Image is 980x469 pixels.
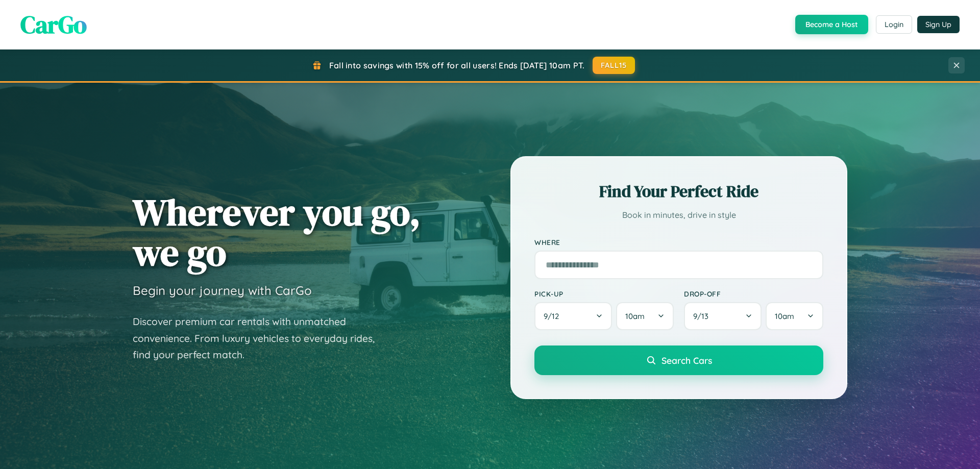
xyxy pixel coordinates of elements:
[534,345,823,375] button: Search Cars
[20,8,87,41] span: CarGo
[544,311,564,321] span: 9 / 12
[661,355,712,366] span: Search Cars
[534,208,823,223] p: Book in minutes, drive in style
[593,57,635,74] button: FALL15
[795,15,868,34] button: Become a Host
[534,302,612,330] button: 9/12
[534,238,823,246] label: Where
[775,311,794,321] span: 10am
[625,311,645,321] span: 10am
[133,192,421,273] h1: Wherever you go, we go
[329,60,585,70] span: Fall into savings with 15% off for all users! Ends [DATE] 10am PT.
[693,311,714,321] span: 9 / 13
[534,289,674,298] label: Pick-up
[684,302,762,330] button: 9/13
[684,289,823,298] label: Drop-off
[616,302,674,330] button: 10am
[876,15,912,34] button: Login
[917,16,960,33] button: Sign Up
[766,302,823,330] button: 10am
[133,313,388,363] p: Discover premium car rentals with unmatched convenience. From luxury vehicles to everyday rides, ...
[133,283,312,298] h3: Begin your journey with CarGo
[534,180,823,203] h2: Find Your Perfect Ride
